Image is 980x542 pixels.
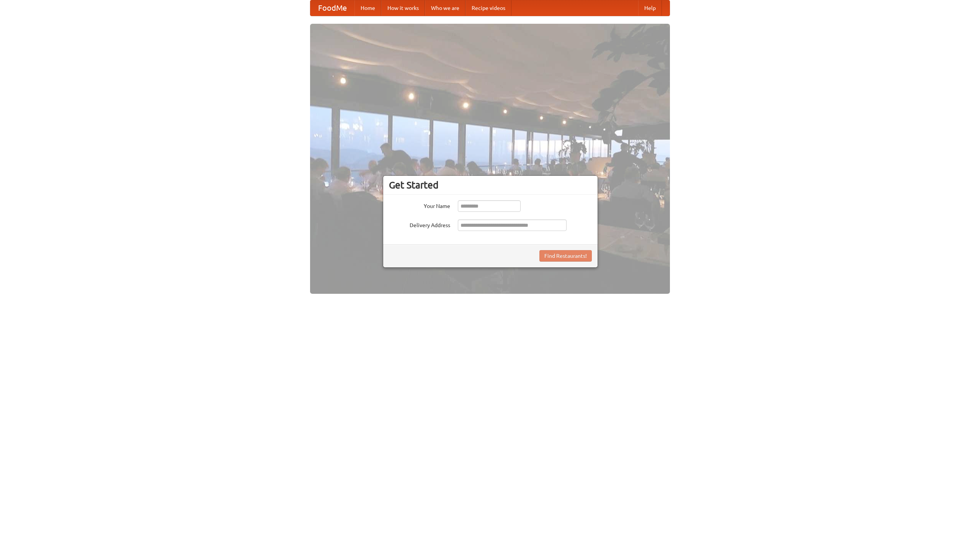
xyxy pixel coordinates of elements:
button: Find Restaurants! [539,250,592,262]
label: Your Name [389,200,450,210]
a: Recipe videos [465,0,511,16]
a: FoodMe [310,0,354,16]
a: How it works [381,0,425,16]
a: Home [354,0,381,16]
h3: Get Started [389,179,592,191]
label: Delivery Address [389,219,450,229]
a: Who we are [425,0,465,16]
a: Help [638,0,662,16]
